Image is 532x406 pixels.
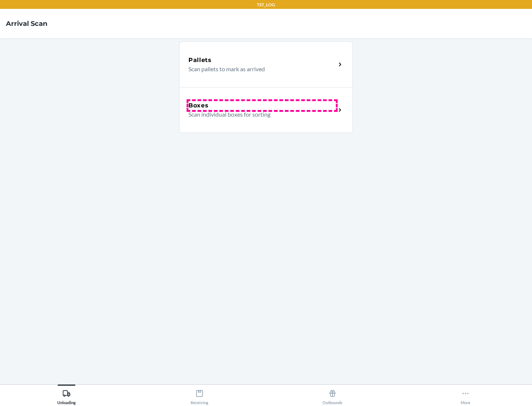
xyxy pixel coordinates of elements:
[133,385,266,405] button: Receiving
[188,101,209,110] h5: Boxes
[257,1,275,8] p: TST_LOG
[57,386,76,405] div: Unloading
[461,386,470,405] div: More
[188,110,330,119] p: Scan individual boxes for sorting
[323,386,342,405] div: Outbounds
[179,41,353,87] a: PalletsScan pallets to mark as arrived
[191,386,208,405] div: Receiving
[188,56,212,65] h5: Pallets
[399,385,532,405] button: More
[188,65,330,73] p: Scan pallets to mark as arrived
[179,87,353,133] a: BoxesScan individual boxes for sorting
[6,19,47,28] h4: Arrival Scan
[266,385,399,405] button: Outbounds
